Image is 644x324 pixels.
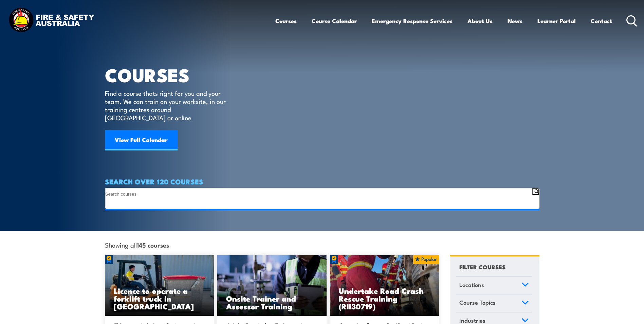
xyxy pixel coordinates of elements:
[330,255,439,316] img: Road Crash Rescue Training
[456,294,532,312] a: Course Topics
[508,12,522,30] a: News
[330,255,439,316] a: Undertake Road Crash Rescue Training (RII30719)
[456,277,532,294] a: Locations
[105,241,169,248] span: Showing all
[217,255,327,316] a: Onsite Trainer and Assessor Training
[591,12,612,30] a: Contact
[532,188,539,195] button: Search magnifier button
[217,255,327,316] img: Safety For Leaders
[105,202,532,207] input: Search autocomplete input
[459,262,505,271] h4: FILTER COURSES
[114,287,205,310] h3: Licence to operate a forklift truck in [GEOGRAPHIC_DATA]
[537,12,576,30] a: Learner Portal
[105,67,236,83] h1: COURSES
[339,287,430,310] h3: Undertake Road Crash Rescue Training (RII30719)
[105,191,532,197] input: Search input
[372,12,453,30] a: Emergency Response Services
[312,12,357,30] a: Course Calendar
[105,188,532,209] form: Search form
[137,240,169,249] strong: 145 courses
[105,255,214,316] a: Licence to operate a forklift truck in [GEOGRAPHIC_DATA]
[105,130,178,150] a: View Full Calendar
[459,280,484,289] span: Locations
[105,178,539,185] h4: SEARCH OVER 120 COURSES
[459,298,496,307] span: Course Topics
[275,12,297,30] a: Courses
[467,12,493,30] a: About Us
[105,89,229,122] p: Find a course thats right for you and your team. We can train on your worksite, in our training c...
[105,255,214,316] img: Licence to operate a forklift truck Training
[226,294,318,310] h3: Onsite Trainer and Assessor Training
